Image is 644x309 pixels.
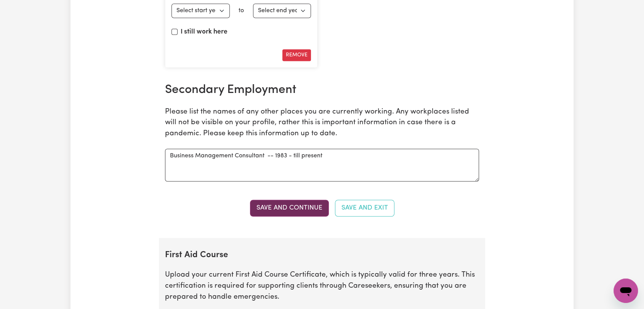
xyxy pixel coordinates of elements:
[181,27,227,37] label: I still work here
[239,8,244,14] span: to
[165,250,479,260] h2: First Aid Course
[335,200,394,216] button: Save and Exit
[282,49,311,61] button: Remove
[165,149,479,181] textarea: Business Management Consultant -- 1983 - till present
[165,83,479,97] h2: Secondary Employment
[250,200,329,216] button: Save and Continue
[165,269,479,302] p: Upload your current First Aid Course Certificate, which is typically valid for three years. This ...
[165,107,479,139] p: Please list the names of any other places you are currently working. Any workplaces listed will n...
[614,279,638,303] iframe: Button to launch messaging window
